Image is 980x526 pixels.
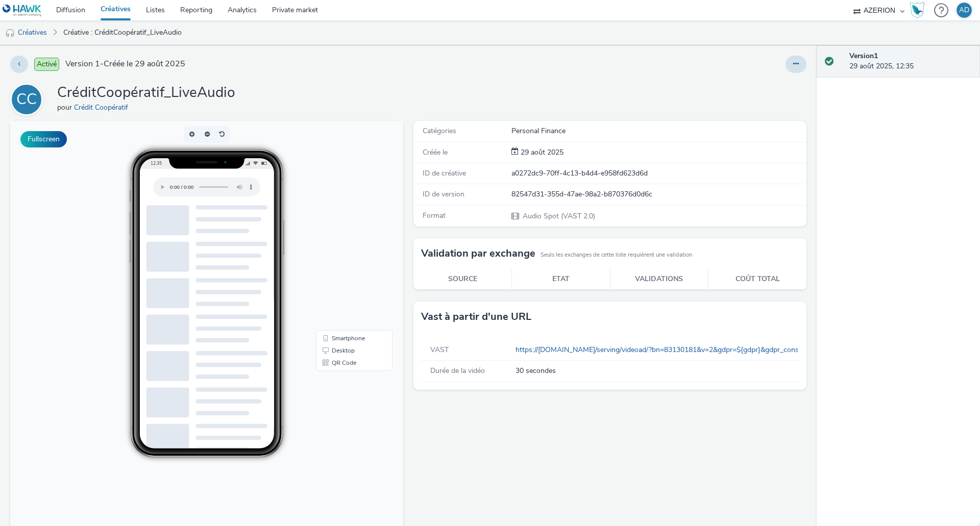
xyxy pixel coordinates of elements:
[849,51,972,72] div: 29 août 2025, 12:35
[74,103,132,112] a: Crédit Coopératif
[959,3,969,18] div: AD
[308,236,380,248] li: QR Code
[519,147,563,158] div: Création 29 août 2025, 12:35
[610,269,708,290] th: Validations
[423,168,466,178] span: ID de créative
[65,58,185,70] span: Version 1 - Créée le 29 août 2025
[413,269,512,290] th: Source
[708,269,807,290] th: Coût total
[541,251,692,259] small: Seuls les exchanges de cette liste requièrent une validation
[423,147,448,157] span: Créée le
[511,126,805,136] div: Personal Finance
[421,246,535,261] h3: Validation par exchange
[57,103,74,112] span: pour
[430,366,485,375] span: Durée de la vidéo
[308,223,380,236] li: Desktop
[5,28,15,38] img: audio
[910,2,925,18] img: Hawk Academy
[322,239,346,245] span: QR Code
[308,211,380,223] li: Smartphone
[322,227,345,233] span: Desktop
[58,20,187,45] a: Créative : CréditCoopératif_LiveAudio
[522,211,595,221] span: Audio Spot (VAST 2.0)
[519,147,563,157] span: 29 août 2025
[423,126,456,136] span: Catégories
[10,94,47,104] a: CC
[57,83,235,103] h1: CréditCoopératif_LiveAudio
[423,211,446,220] span: Format
[849,51,878,61] strong: Version 1
[16,85,37,114] div: CC
[516,345,939,355] a: https://[DOMAIN_NAME]/serving/videoad/?bn=83130181&v=2&gdpr=${gdpr}&gdpr_consent=${gdpr_consent_5...
[421,309,531,324] h3: Vast à partir d'une URL
[322,214,355,220] span: Smartphone
[20,131,67,147] button: Fullscreen
[516,366,556,376] span: 30 secondes
[423,189,464,199] span: ID de version
[511,168,805,179] div: a0272dc9-70ff-4c13-b4d4-e958fd623d6d
[140,39,152,45] span: 12:35
[511,189,805,199] div: 82547d31-355d-47ae-98a2-b870376d0d6c
[512,269,610,290] th: Etat
[3,4,42,17] img: undefined Logo
[34,58,59,71] span: Activé
[910,2,929,18] a: Hawk Academy
[430,345,449,355] span: VAST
